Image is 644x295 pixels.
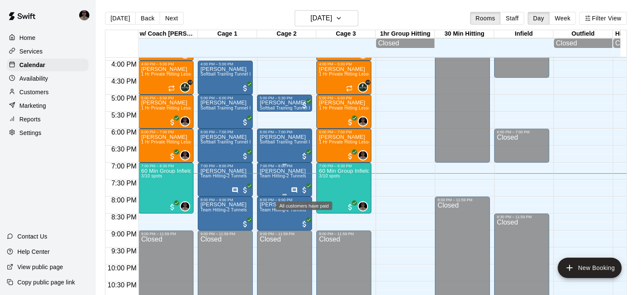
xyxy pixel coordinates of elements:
span: All customers have paid [346,152,354,160]
div: 6:00 PM – 7:00 PM [497,130,547,134]
button: Filter View [579,12,627,25]
button: [DATE] [105,12,135,25]
img: Allen Quinney [359,117,367,126]
a: Home [7,31,88,44]
span: Allen Quinney [183,116,190,126]
span: Makaila Quinney & 2 others [361,82,368,93]
div: 8:00 PM – 9:00 PM: Team Hitting-2 Tunnels [257,197,312,230]
div: Marketing [7,99,88,112]
span: 1 Hr Private Hitting Lesson Ages [DEMOGRAPHIC_DATA] And Older [141,140,279,144]
span: All customers have paid [346,118,354,126]
div: 7:00 PM – 8:30 PM: 60 Min Group Infield Training 12u And Older [138,163,193,214]
div: Calendar [7,59,88,71]
a: Reports [7,113,88,126]
div: 6:00 PM – 7:00 PM: Brynnley Pierce [316,129,371,163]
p: Customers [19,88,49,96]
div: 6:00 PM – 7:00 PM [319,130,369,134]
div: Cage 3 [316,30,376,38]
span: 8:00 PM [109,197,139,204]
img: Makaila Quinney [359,83,367,92]
span: All customers have paid [241,152,249,160]
div: 4:00 PM – 5:00 PM [200,62,250,66]
span: 8:30 PM [109,214,139,221]
span: 7:00 PM [109,163,139,170]
div: 7:00 PM – 8:30 PM [319,164,369,168]
a: Availability [7,72,88,85]
span: All customers have paid [300,220,309,228]
span: Allen Quinney [361,150,368,160]
img: Allen Quinney [79,10,89,20]
div: 4:00 PM – 5:00 PM: Makaila Quinney [138,61,193,95]
div: Settings [7,126,88,139]
a: Customers [7,86,88,98]
div: 6:00 PM – 7:00 PM: Brynnley Pierce [138,129,193,163]
p: Services [19,47,43,56]
div: Cage 1 [198,30,257,38]
div: 9:00 PM – 11:59 PM [200,232,250,236]
div: All customers have paid [276,202,332,210]
div: 4:00 PM – 5:00 PM [141,62,191,66]
p: Copy public page link [17,278,75,287]
div: 7:00 PM – 8:30 PM: 60 Min Group Infield Training 12u And Older [316,163,371,214]
div: Allen Quinney [358,150,368,160]
div: 7:00 PM – 8:00 PM: Team Hitting-2 Tunnels [198,163,253,197]
div: Allen Quinney [180,150,190,160]
p: Settings [19,129,41,137]
div: 9:00 PM – 11:59 PM [260,232,310,236]
span: 9:30 PM [109,247,139,255]
p: Home [19,34,36,42]
div: 5:00 PM – 6:00 PM [141,96,191,100]
button: Back [135,12,160,25]
span: All customers have paid [168,203,177,211]
span: All customers have paid [241,220,249,228]
div: 5:00 PM – 6:00 PM: Sofia Bellone [138,95,193,129]
span: Softball Training Tunnel Rental [260,106,322,110]
span: 7:30 PM [109,180,139,187]
div: 4:00 PM – 5:00 PM: Makaila Quinney [316,61,371,95]
span: +2 [188,80,193,85]
button: Week [549,12,576,25]
span: Softball Training Tunnel Rental [200,72,263,76]
span: Softball Training Tunnel Rental [260,140,322,144]
span: 1 Hr Private Hitting Lesson Ages [DEMOGRAPHIC_DATA] And Older [141,106,279,110]
a: Services [7,45,88,58]
div: 8:00 PM – 11:59 PM [437,198,487,202]
img: Allen Quinney [181,202,189,211]
button: Next [160,12,183,25]
div: 8:00 PM – 9:00 PM [260,198,310,202]
span: 9:00 PM [109,230,139,238]
div: 6:00 PM – 7:00 PM: Softball Training Tunnel Rental [198,129,253,163]
span: Recurring event [346,85,353,92]
div: Infield [494,30,553,38]
span: All customers have paid [241,84,249,93]
div: 6:00 PM – 7:00 PM [200,130,250,134]
span: 5:00 PM [109,95,139,102]
div: 5:00 PM – 5:30 PM [260,96,310,100]
div: w/ Coach [PERSON_NAME] [138,30,198,38]
span: 6:00 PM [109,129,139,136]
div: 6:00 PM – 7:00 PM: Softball Training Tunnel Rental [257,129,312,163]
span: Allen Quinney [361,116,368,126]
span: 6:30 PM [109,146,139,153]
div: 5:00 PM – 6:00 PM: Billy Barbee [198,95,253,129]
span: Makaila Quinney & 2 others [183,82,190,93]
img: Makaila Quinney [181,83,189,92]
div: 5:00 PM – 6:00 PM [200,96,250,100]
p: Reports [19,115,41,124]
h6: [DATE] [310,12,332,24]
svg: Has notes [291,187,298,194]
div: Closed [378,39,432,47]
div: 5:00 PM – 6:00 PM [319,96,369,100]
span: All customers have paid [300,101,309,110]
span: Team Hitting-2 Tunnels [260,174,306,178]
div: 4:00 PM – 5:00 PM [319,62,369,66]
span: Recurring event [168,85,175,92]
p: Help Center [17,247,50,256]
span: 5:30 PM [109,112,139,119]
div: 30 Min Hitting [435,30,494,38]
div: Allen Quinney [77,7,95,24]
span: 10:00 PM [105,264,138,272]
